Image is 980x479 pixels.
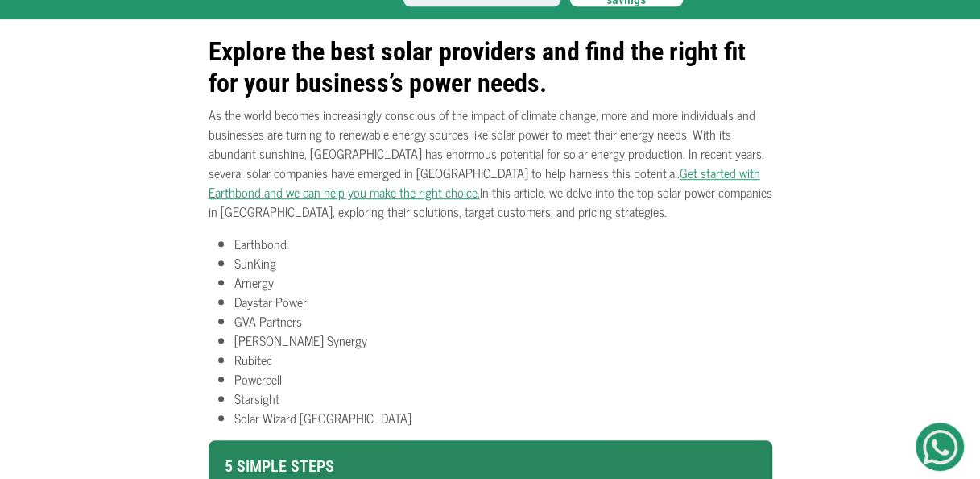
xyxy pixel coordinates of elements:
[234,273,772,292] li: Arnergy
[234,234,772,253] li: Earthbond
[225,456,756,476] h5: 5 SIMPLE STEPS
[209,105,772,221] p: As the world becomes increasingly conscious of the impact of climate change, more and more indivi...
[209,36,746,98] b: Explore the best solar providers and find the right fit for your business’s power needs.
[234,311,772,331] li: GVA Partners
[234,389,772,408] li: Starsight
[234,331,772,350] li: [PERSON_NAME] Synergy
[209,162,760,202] a: Get started with Earthbond and we can help you make the right choice.
[234,350,772,369] li: Rubitec
[234,369,772,389] li: Powercell
[234,253,772,273] li: SunKing
[234,408,772,427] li: Solar Wizard [GEOGRAPHIC_DATA]
[923,430,957,464] img: Get Started On Earthbond Via Whatsapp
[234,292,772,311] li: Daystar Power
